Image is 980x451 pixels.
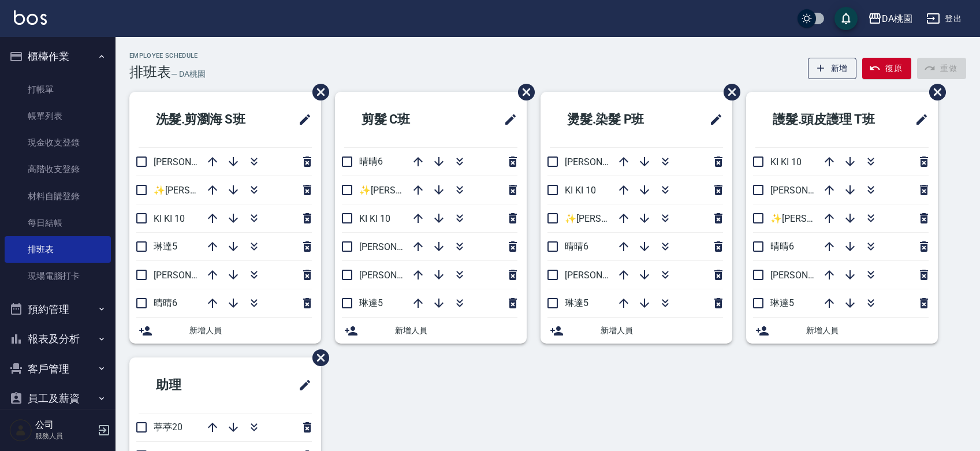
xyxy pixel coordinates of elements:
span: 新增人員 [395,325,517,337]
span: 晴晴6 [565,241,588,252]
a: 現金收支登錄 [5,129,111,156]
span: [PERSON_NAME]3 [154,270,228,281]
span: 琳達5 [565,297,588,308]
a: 每日結帳 [5,210,111,236]
button: 報表及分析 [5,324,111,354]
h3: 排班表 [129,64,171,80]
h2: 燙髮.染髮 P班 [550,99,682,140]
span: 刪除班表 [715,75,742,109]
span: KI KI 10 [770,156,802,167]
span: ✨[PERSON_NAME][PERSON_NAME] ✨16 [359,185,534,196]
a: 高階收支登錄 [5,156,111,182]
span: 刪除班表 [304,75,331,109]
span: 葶葶20 [154,422,182,433]
h2: Employee Schedule [129,52,206,59]
span: KI KI 10 [565,185,596,196]
h6: — DA桃園 [171,68,206,80]
a: 材料自購登錄 [5,183,111,210]
h2: 助理 [139,364,245,406]
span: 修改班表的標題 [908,106,929,133]
div: 新增人員 [746,318,938,344]
a: 排班表 [5,236,111,263]
button: save [834,7,858,30]
span: KI KI 10 [359,213,390,224]
button: 櫃檯作業 [5,42,111,72]
span: 新增人員 [806,325,929,337]
span: 刪除班表 [304,341,331,375]
button: DA桃園 [863,7,917,31]
span: [PERSON_NAME]8 [359,241,434,252]
span: 晴晴6 [359,156,383,167]
h2: 剪髮 C班 [344,99,462,140]
span: 琳達5 [359,297,383,308]
span: 修改班表的標題 [291,106,312,133]
button: 員工及薪資 [5,383,111,413]
button: 登出 [922,8,966,29]
span: [PERSON_NAME]8 [770,270,845,281]
div: 新增人員 [541,318,732,344]
span: 修改班表的標題 [702,106,723,133]
a: 現場電腦打卡 [5,263,111,289]
span: ✨[PERSON_NAME][PERSON_NAME] ✨16 [154,185,328,196]
button: 復原 [862,58,911,79]
span: 新增人員 [189,325,312,337]
span: 晴晴6 [770,241,794,252]
span: 修改班表的標題 [497,106,517,133]
div: 新增人員 [129,318,321,344]
span: 修改班表的標題 [291,371,312,399]
button: 客戶管理 [5,354,111,384]
img: Logo [14,10,47,25]
span: 刪除班表 [509,75,536,109]
a: 帳單列表 [5,103,111,129]
button: 新增 [808,58,857,79]
span: [PERSON_NAME]3 [565,270,639,281]
span: KI KI 10 [154,213,185,224]
span: 新增人員 [601,325,723,337]
span: [PERSON_NAME]3 [770,185,845,196]
h2: 洗髮.剪瀏海 S班 [139,99,277,140]
button: 預約管理 [5,295,111,325]
span: [PERSON_NAME]8 [565,156,639,167]
span: 晴晴6 [154,297,177,308]
span: [PERSON_NAME]8 [154,156,228,167]
span: 刪除班表 [921,75,948,109]
span: 琳達5 [770,297,794,308]
div: DA桃園 [882,12,912,26]
span: 琳達5 [154,241,177,252]
h5: 公司 [35,419,94,431]
a: 打帳單 [5,76,111,103]
img: Person [9,419,32,442]
p: 服務人員 [35,431,94,441]
div: 新增人員 [335,318,527,344]
span: ✨[PERSON_NAME][PERSON_NAME] ✨16 [770,213,945,224]
span: ✨[PERSON_NAME][PERSON_NAME] ✨16 [565,213,739,224]
h2: 護髮.頭皮護理 T班 [755,99,900,140]
span: [PERSON_NAME]3 [359,270,434,281]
